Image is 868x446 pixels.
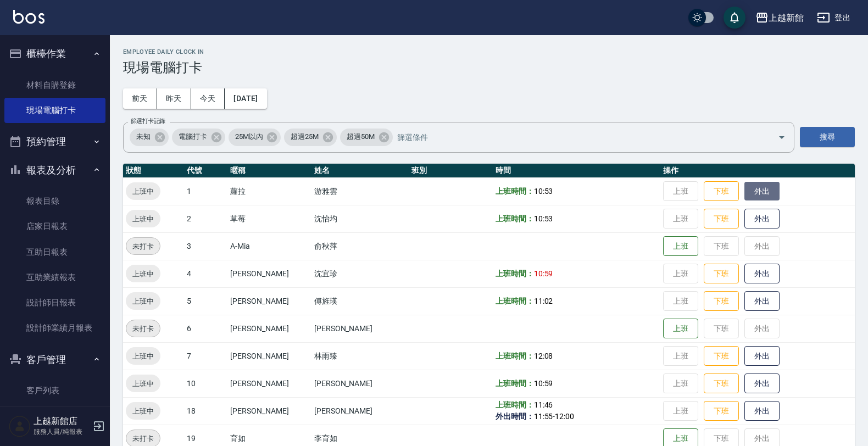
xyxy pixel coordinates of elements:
button: 搜尋 [800,127,855,147]
th: 姓名 [311,164,409,178]
button: 櫃檯作業 [4,40,105,68]
b: 上班時間： [496,187,534,196]
th: 代號 [184,164,227,178]
span: 上班中 [126,268,160,280]
b: 上班時間： [496,214,534,223]
img: Logo [13,10,44,24]
td: [PERSON_NAME] [311,370,409,397]
span: 上班中 [126,296,160,307]
button: 下班 [704,346,739,366]
button: 下班 [704,373,739,394]
a: 互助日報表 [4,239,105,265]
button: 外出 [744,264,780,284]
span: 超過50M [340,131,381,142]
th: 狀態 [123,164,184,178]
b: 上班時間： [496,379,534,388]
button: 外出 [744,373,780,394]
a: 互助業績報表 [4,265,105,290]
a: 設計師業績月報表 [4,315,105,341]
span: 11:02 [534,297,553,305]
td: 草莓 [227,205,311,232]
th: 班別 [409,164,493,178]
span: 未打卡 [126,433,160,444]
label: 篩選打卡記錄 [131,117,165,125]
a: 店家日報表 [4,214,105,239]
button: 外出 [744,209,780,229]
h2: Employee Daily Clock In [123,48,855,55]
button: 外出 [744,346,780,366]
span: 超過25M [284,131,325,142]
span: 上班中 [126,350,160,362]
button: 客戶管理 [4,345,105,374]
td: 蘿拉 [227,177,311,205]
div: 超過25M [284,129,337,146]
th: 暱稱 [227,164,311,178]
div: 25M以內 [229,129,281,146]
th: 操作 [660,164,855,178]
span: 10:59 [534,379,553,388]
td: 2 [184,205,227,232]
div: 上越新館 [769,11,804,25]
h3: 現場電腦打卡 [123,60,855,75]
th: 時間 [493,164,660,178]
button: 下班 [704,264,739,284]
button: 報表及分析 [4,156,105,185]
button: 下班 [704,209,739,229]
span: 11:46 [534,400,553,409]
img: Person [9,415,31,437]
span: 25M以內 [229,131,270,142]
h5: 上越新館店 [34,416,90,427]
button: 下班 [704,291,739,311]
span: 上班中 [126,378,160,389]
button: 昨天 [157,88,191,109]
td: 6 [184,315,227,342]
td: [PERSON_NAME] [227,260,311,287]
td: [PERSON_NAME] [227,315,311,342]
td: 4 [184,260,227,287]
a: 現場電腦打卡 [4,98,105,123]
button: 今天 [191,88,225,109]
span: 上班中 [126,213,160,225]
td: 18 [184,397,227,425]
button: 上越新館 [751,7,808,29]
b: 上班時間： [496,352,534,360]
span: 上班中 [126,186,160,197]
td: [PERSON_NAME] [227,342,311,370]
button: 上班 [663,236,698,257]
b: 上班時間： [496,400,534,409]
td: 1 [184,177,227,205]
td: 沈宜珍 [311,260,409,287]
td: 傅旌瑛 [311,287,409,315]
button: 上班 [663,319,698,339]
td: [PERSON_NAME] [311,397,409,425]
button: 外出 [744,182,780,201]
button: Open [773,129,791,146]
a: 設計師日報表 [4,290,105,315]
button: 外出 [744,401,780,421]
span: 電腦打卡 [172,131,214,142]
td: A-Mia [227,232,311,260]
button: 外出 [744,291,780,311]
b: 上班時間： [496,297,534,305]
td: 沈怡均 [311,205,409,232]
td: 游雅雲 [311,177,409,205]
td: [PERSON_NAME] [311,315,409,342]
div: 未知 [130,129,169,146]
span: 12:00 [555,412,574,421]
div: 超過50M [340,129,393,146]
button: 預約管理 [4,127,105,156]
td: 3 [184,232,227,260]
td: [PERSON_NAME] [227,287,311,315]
span: 上班中 [126,405,160,417]
a: 報表目錄 [4,188,105,214]
a: 客戶列表 [4,378,105,403]
span: 未知 [130,131,157,142]
span: 未打卡 [126,241,160,252]
td: - [493,397,660,425]
button: 登出 [813,8,855,28]
td: 5 [184,287,227,315]
td: [PERSON_NAME] [227,397,311,425]
input: 篩選條件 [394,127,759,147]
td: [PERSON_NAME] [227,370,311,397]
button: 前天 [123,88,157,109]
